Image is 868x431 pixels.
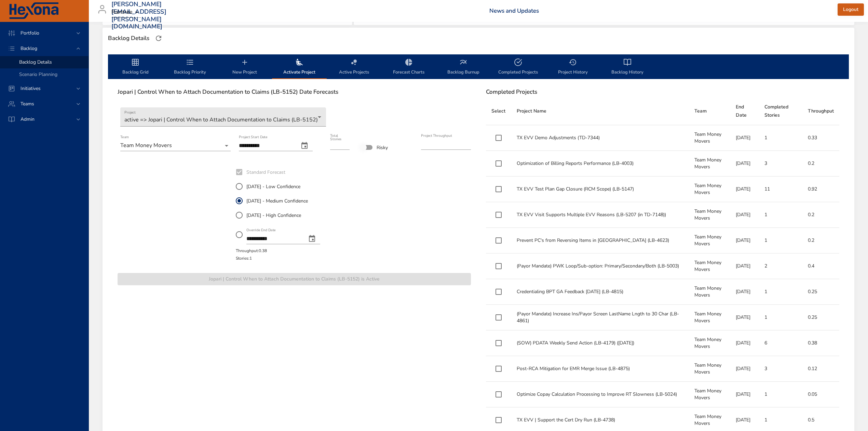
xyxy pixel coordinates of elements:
[15,30,45,36] span: Portfolio
[730,202,759,228] td: [DATE]
[118,89,471,95] h6: Jopari | Control When to Attach Documentation to Claims (LB-5152) Date Forecasts
[19,59,52,65] span: Backlog Details
[802,382,839,407] td: 0.05
[108,54,849,79] div: backlog-tab
[759,177,802,202] td: 11
[120,135,129,139] label: Team
[236,179,326,247] div: StandardForecast
[759,305,802,330] td: 1
[511,279,689,305] td: Credentialing BPT GA Feedback [DATE] (LB-4815)
[120,107,326,127] div: active => Jopari | Control When to Attach Documentation to Claims (LB-5152)
[802,97,839,125] th: Throughput
[153,33,164,43] button: Refresh Page
[730,382,759,407] td: [DATE]
[511,177,689,202] td: TX EVV Test Plan Gap Closure (RCM Scope) (LB-5147)
[689,125,730,151] td: Team Money Movers
[730,305,759,330] td: [DATE]
[802,356,839,382] td: 0.12
[106,33,151,44] div: Backlog Details
[802,305,839,330] td: 0.25
[440,58,487,76] span: Backlog Burnup
[511,253,689,279] td: (Payor Mandate) PWK Loop/Sub-option: Primary/Secondary/Both (LB-5003)
[112,58,159,76] span: Backlog Grid
[689,305,730,330] td: Team Money Movers
[296,138,313,154] button: change date
[15,45,43,52] span: Backlog
[730,356,759,382] td: [DATE]
[802,177,839,202] td: 0.92
[730,151,759,177] td: [DATE]
[689,202,730,228] td: Team Money Movers
[730,253,759,279] td: [DATE]
[19,71,57,78] span: Scenario Planning
[236,256,252,261] span: Stories: 1
[689,382,730,407] td: Team Money Movers
[730,125,759,151] td: [DATE]
[495,58,541,76] span: Completed Projects
[246,197,308,205] span: [DATE] - Medium Confidence
[689,253,730,279] td: Team Money Movers
[689,279,730,305] td: Team Money Movers
[604,58,651,76] span: Backlog History
[385,58,432,76] span: Forecast Charts
[421,134,452,138] label: Project Throughput
[759,356,802,382] td: 3
[331,58,377,76] span: Active Projects
[689,356,730,382] td: Team Money Movers
[8,2,59,19] img: Hexona
[111,7,141,18] div: Raintree
[511,97,689,125] th: Project Name
[689,97,730,125] th: Team
[486,89,839,95] h6: Completed Projects
[15,116,40,122] span: Admin
[689,151,730,177] td: Team Money Movers
[838,3,864,16] button: Logout
[511,202,689,228] td: TX EVV Visit Supports Multiple EVV Reasons (LB-5207 (in TD-7148))
[550,58,596,76] span: Project History
[730,330,759,356] td: [DATE]
[511,151,689,177] td: Optimization of Billing Reports Performance (LB-4003)
[689,177,730,202] td: Team Money Movers
[221,58,268,76] span: New Project
[511,356,689,382] td: Post-RCA Mitigation for EMR Merge Issue (LB-4875)
[111,1,166,30] h3: [PERSON_NAME][EMAIL_ADDRESS][PERSON_NAME][DOMAIN_NAME]
[15,101,40,107] span: Teams
[759,382,802,407] td: 1
[486,97,511,125] th: Select
[802,253,839,279] td: 0.4
[246,169,285,176] span: Standard Forecast
[730,177,759,202] td: [DATE]
[759,279,802,305] td: 1
[246,228,276,232] label: Override End Date
[489,7,539,15] a: News and Updates
[236,248,267,253] span: Throughput: 0.38
[802,202,839,228] td: 0.2
[276,58,323,76] span: Activate Project
[511,228,689,253] td: Prevent PC's from Reversing Items in [GEOGRAPHIC_DATA] (LB-4623)
[843,5,858,14] span: Logout
[511,305,689,330] td: (Payor Mandate) Increase Ins/Payor Screen LastName Lngth to 30 Char (LB-4861)
[759,125,802,151] td: 1
[759,228,802,253] td: 1
[802,279,839,305] td: 0.25
[759,151,802,177] td: 3
[167,58,213,76] span: Backlog Priority
[246,212,301,219] span: [DATE] - High Confidence
[802,151,839,177] td: 0.2
[730,279,759,305] td: [DATE]
[730,228,759,253] td: [DATE]
[802,125,839,151] td: 0.33
[15,85,46,92] span: Initiatives
[759,97,802,125] th: Completed Stories
[689,330,730,356] td: Team Money Movers
[246,183,300,190] span: [DATE] - Low Confidence
[377,144,388,151] span: Risky
[511,125,689,151] td: TX EVV Demo Adjustments (TD-7344)
[120,140,231,151] div: Team Money Movers
[330,134,345,141] label: Total Stories
[802,228,839,253] td: 0.2
[511,382,689,407] td: Optimize Copay Calculation Processing to Improve RT Slowness (LB-5024)
[759,330,802,356] td: 6
[759,253,802,279] td: 2
[802,330,839,356] td: 0.38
